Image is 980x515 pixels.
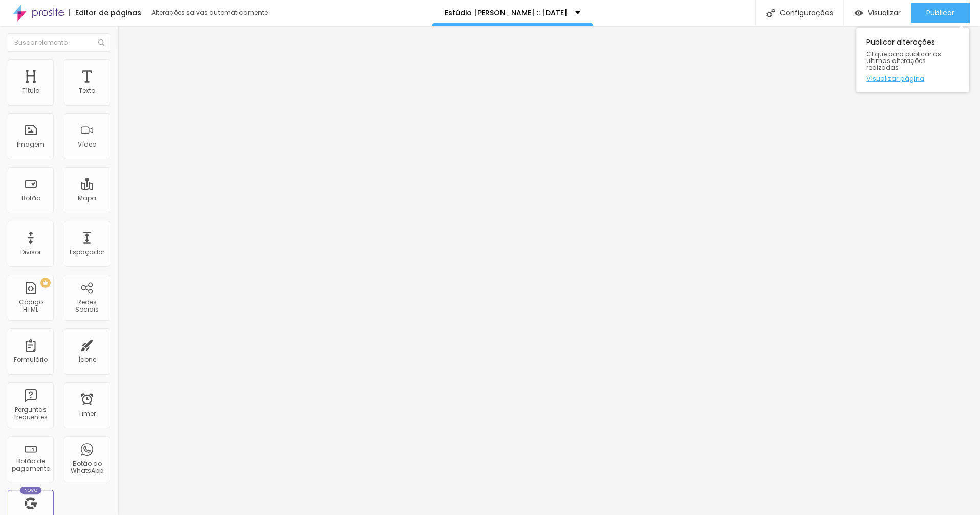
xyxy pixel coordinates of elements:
button: Publicar [911,3,970,23]
img: Icone [766,9,775,17]
div: Novo [20,487,42,494]
div: Divisor [20,249,41,256]
div: Editor de páginas [69,9,141,16]
div: Ícone [78,356,96,363]
div: Timer [78,410,96,417]
div: Botão de pagamento [10,458,51,472]
span: Clique para publicar as ultimas alterações reaizadas [866,51,959,71]
input: Buscar elemento [8,33,110,52]
div: Espaçador [70,249,104,256]
img: Icone [98,39,104,46]
div: Botão do WhatsApp [67,460,107,475]
button: Visualizar [844,3,911,23]
a: Visualizar página [866,75,959,82]
div: Botão [21,195,40,202]
span: Visualizar [868,9,901,17]
div: Título [22,87,39,94]
iframe: Editor [118,26,980,515]
div: Vídeo [78,141,96,148]
div: Formulário [14,356,48,363]
span: Publicar [926,9,954,17]
div: Código HTML [10,299,51,314]
div: Alterações salvas automaticamente [151,10,269,16]
div: Redes Sociais [67,299,107,314]
div: Imagem [17,141,45,148]
div: Perguntas frequentes [10,406,51,421]
div: Mapa [78,195,96,202]
div: Texto [79,87,95,94]
div: Publicar alterações [856,28,969,92]
img: view-1.svg [854,9,863,17]
p: Estúdio [PERSON_NAME] :: [DATE] [445,9,568,16]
